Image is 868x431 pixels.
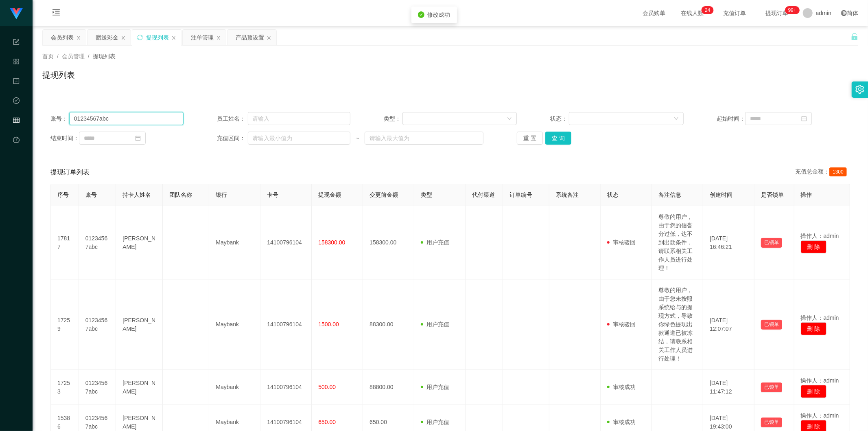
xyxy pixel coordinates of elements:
[51,279,79,370] td: 17259
[57,191,69,198] span: 序号
[607,191,619,198] span: 状态
[556,191,579,198] span: 系统备注
[652,279,703,370] td: 尊敬的用户，由于您未按照系统给与的提现方式，导致你绿色提现出款通道已被冻结，请联系相关工作人员进行处理！
[318,321,339,328] span: 1500.00
[50,134,79,143] span: 结束时间：
[42,53,54,59] span: 首页
[801,377,839,384] span: 操作人：admin
[421,321,449,328] span: 用户充值
[761,383,782,392] button: 已锁单
[421,239,449,246] span: 用户充值
[116,279,163,370] td: [PERSON_NAME]
[761,238,782,248] button: 已锁单
[116,206,163,279] td: [PERSON_NAME]
[370,191,398,198] span: 变更前金额
[418,11,424,18] i: icon: check-circle
[116,370,163,405] td: [PERSON_NAME]
[236,30,264,45] div: 产品预设置
[841,10,847,16] i: 图标: global
[607,384,636,390] span: 审核成功
[51,30,74,45] div: 会员列表
[146,30,169,45] div: 提现列表
[855,85,864,94] i: 图标: setting
[209,370,260,405] td: Maybank
[702,6,713,14] sup: 24
[79,206,116,279] td: 01234567abc
[703,279,754,370] td: [DATE] 12:07:07
[607,239,636,246] span: 审核驳回
[710,191,732,198] span: 创建时间
[801,240,827,253] button: 删 除
[761,320,782,330] button: 已锁单
[267,35,271,40] i: 图标: close
[260,279,312,370] td: 14100796104
[51,206,79,279] td: 17817
[761,191,784,198] span: 是否锁单
[88,53,90,59] span: /
[545,132,571,145] button: 查 询
[13,59,20,131] span: 产品管理
[209,279,260,370] td: Maybank
[801,322,827,335] button: 删 除
[509,191,532,198] span: 订单编号
[829,167,847,176] span: 1300
[384,114,402,123] span: 类型：
[421,419,449,425] span: 用户充值
[171,35,176,40] i: 图标: close
[267,191,278,198] span: 卡号
[658,191,681,198] span: 备注信息
[795,167,850,177] div: 充值总金额：
[13,98,20,170] span: 数据中心
[13,55,20,71] i: 图标: appstore-o
[363,206,414,279] td: 158300.00
[421,191,432,198] span: 类型
[93,53,116,59] span: 提现列表
[801,314,839,321] span: 操作人：admin
[674,116,679,122] i: 图标: down
[50,114,69,123] span: 账号：
[550,114,569,123] span: 状态：
[318,191,341,198] span: 提现金额
[79,279,116,370] td: 01234567abc
[69,112,184,125] input: 请输入
[248,112,350,125] input: 请输入
[57,53,59,59] span: /
[169,191,192,198] span: 团队名称
[121,35,126,40] i: 图标: close
[13,117,20,190] span: 会员管理
[677,10,708,16] span: 在线人数
[248,132,350,145] input: 请输入最小值为
[79,370,116,405] td: 01234567abc
[135,135,141,141] i: 图标: calendar
[363,279,414,370] td: 88300.00
[507,116,512,122] i: 图标: down
[717,114,745,123] span: 起始时间：
[365,132,483,145] input: 请输入最大值为
[421,384,449,390] span: 用户充值
[217,114,247,123] span: 员工姓名：
[42,69,75,81] h1: 提现列表
[216,191,227,198] span: 银行
[761,418,782,427] button: 已锁单
[209,206,260,279] td: Maybank
[318,384,336,390] span: 500.00
[472,191,495,198] span: 代付渠道
[801,116,807,121] i: 图标: calendar
[607,419,636,425] span: 审核成功
[13,113,20,130] i: 图标: table
[13,35,20,51] i: 图标: form
[51,370,79,405] td: 17253
[801,412,839,419] span: 操作人：admin
[705,6,708,14] p: 2
[517,132,543,145] button: 重 置
[217,134,247,143] span: 充值区间：
[785,6,800,14] sup: 980
[62,53,85,59] span: 会员管理
[191,30,214,45] div: 注单管理
[652,206,703,279] td: 尊敬的用户，由于您的信誉分过低，达不到出款条件，请联系相关工作人员进行处理！
[350,134,365,143] span: ~
[703,206,754,279] td: [DATE] 16:46:21
[703,370,754,405] td: [DATE] 11:47:12
[85,191,97,198] span: 账号
[801,385,827,398] button: 删 除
